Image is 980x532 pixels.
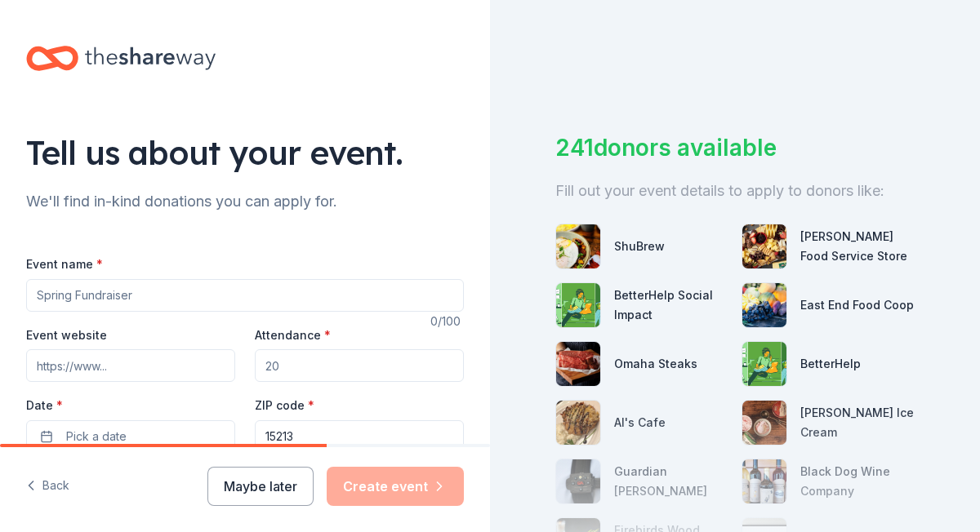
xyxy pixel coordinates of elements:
label: Date [26,397,235,414]
button: Pick a date [26,420,235,453]
label: Event name [26,256,103,273]
div: Fill out your event details to apply to donors like: [555,178,915,204]
button: Back [26,469,69,503]
div: Omaha Steaks [614,354,697,374]
div: We'll find in-kind donations you can apply for. [26,188,464,215]
input: https://www... [26,349,235,382]
img: photo for Omaha Steaks [556,342,600,386]
label: ZIP code [255,397,314,414]
div: BetterHelp [800,354,861,374]
div: 241 donors available [555,131,915,165]
div: East End Food Coop [800,295,914,315]
img: photo for ShuBrew [556,224,600,268]
div: [PERSON_NAME] Food Service Store [800,227,915,266]
div: ShuBrew [614,237,665,256]
label: Event website [26,327,107,344]
img: photo for BetterHelp Social Impact [556,283,600,327]
img: photo for BetterHelp [742,342,786,386]
img: photo for Gordon Food Service Store [742,224,786,268]
img: photo for East End Food Coop [742,283,786,327]
input: Spring Fundraiser [26,279,464,312]
input: 12345 (U.S. only) [255,420,464,453]
div: 0 /100 [430,312,464,331]
div: BetterHelp Social Impact [614,286,728,325]
div: Tell us about your event. [26,130,464,175]
span: Pick a date [66,427,127,446]
label: Attendance [255,327,331,344]
input: 20 [255,349,464,382]
button: Maybe later [207,467,314,506]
